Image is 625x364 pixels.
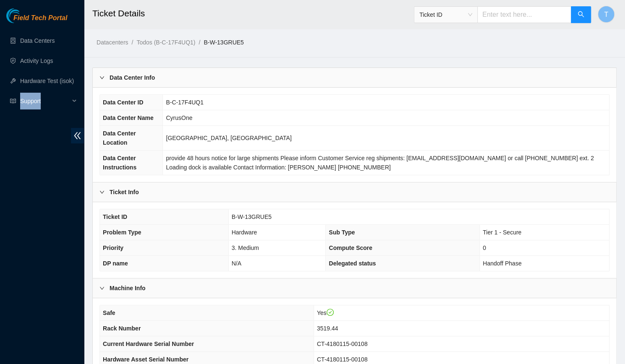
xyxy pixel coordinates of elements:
[483,260,521,267] span: Handoff Phase
[232,244,259,251] span: 3. Medium
[20,78,74,84] a: Hardware Test (isok)
[571,6,591,23] button: search
[103,114,154,121] span: Data Center Name
[103,99,143,106] span: Data Center ID
[99,75,105,80] span: right
[110,73,155,82] b: Data Center Info
[103,260,128,267] span: DP name
[71,128,84,143] span: double-left
[10,98,16,104] span: read
[329,244,372,251] span: Compute Score
[136,39,195,46] a: Todos (B-C-17F4UQ1)
[103,213,127,220] span: Ticket ID
[578,11,584,19] span: search
[110,187,139,197] b: Ticket Info
[103,325,141,332] span: Rack Number
[166,135,291,141] span: [GEOGRAPHIC_DATA], [GEOGRAPHIC_DATA]
[232,260,241,267] span: N/A
[232,229,257,236] span: Hardware
[6,15,67,26] a: Akamai TechnologiesField Tech Portal
[99,190,105,195] span: right
[103,155,136,171] span: Data Center Instructions
[483,229,521,236] span: Tier 1 - Secure
[317,356,368,363] span: CT-4180115-00108
[232,213,272,220] span: B-W-13GRUE5
[477,6,571,23] input: Enter text here...
[103,309,115,316] span: Safe
[13,14,67,22] span: Field Tech Portal
[6,8,42,23] img: Akamai Technologies
[327,309,334,316] span: check-circle
[131,39,133,46] span: /
[166,99,203,106] span: B-C-17F4UQ1
[604,9,608,20] span: T
[20,37,55,44] a: Data Centers
[99,286,105,291] span: right
[483,244,486,251] span: 0
[598,6,615,23] button: T
[103,244,123,251] span: Priority
[103,130,136,146] span: Data Center Location
[20,93,70,109] span: Support
[317,309,334,316] span: Yes
[103,356,188,363] span: Hardware Asset Serial Number
[199,39,200,46] span: /
[204,39,243,46] a: B-W-13GRUE5
[317,341,368,347] span: CT-4180115-00108
[317,325,338,332] span: 3519.44
[97,39,128,46] a: Datacenters
[110,283,146,293] b: Machine Info
[166,155,594,171] span: provide 48 hours notice for large shipments Please inform Customer Service reg shipments: [EMAIL_...
[93,278,616,298] div: Machine Info
[329,229,355,236] span: Sub Type
[419,8,472,21] span: Ticket ID
[20,57,53,64] a: Activity Logs
[103,341,194,347] span: Current Hardware Serial Number
[103,229,141,236] span: Problem Type
[166,114,192,121] span: CyrusOne
[329,260,376,267] span: Delegated status
[93,68,616,87] div: Data Center Info
[93,182,616,202] div: Ticket Info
